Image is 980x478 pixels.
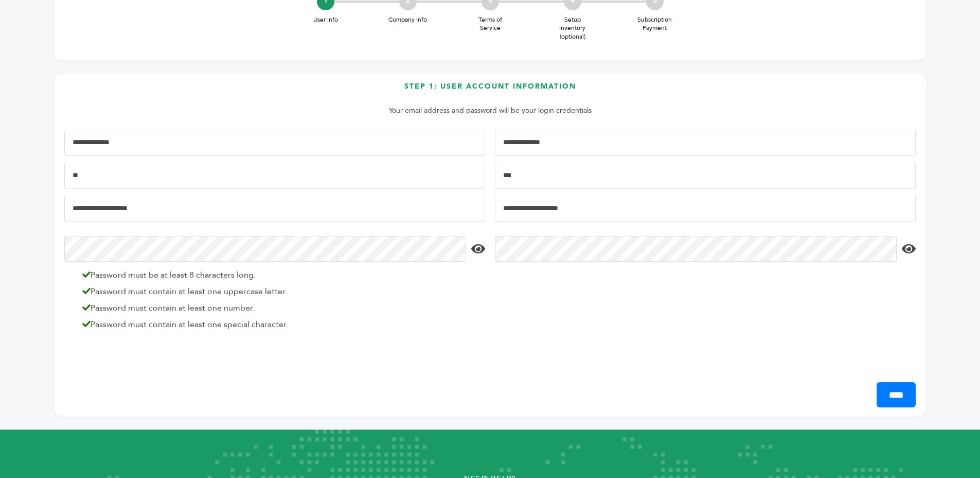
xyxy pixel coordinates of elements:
[64,81,916,99] h3: Step 1: User Account Information
[77,318,483,331] li: Password must contain at least one special character.
[470,15,511,33] span: Terms of Service
[77,269,483,281] li: Password must be at least 8 characters long.
[305,15,346,24] span: User Info
[495,196,916,221] input: Confirm Email Address*
[64,342,221,382] iframe: reCAPTCHA
[64,236,466,262] input: Password*
[64,196,485,221] input: Email Address*
[495,163,916,189] input: Job Title*
[495,236,897,262] input: Confirm Password*
[69,105,911,117] p: Your email address and password will be your login credentials
[634,15,675,33] span: Subscription Payment
[552,15,593,41] span: Setup Inventory (optional)
[64,163,485,189] input: Mobile Phone Number
[387,15,429,24] span: Company Info
[77,302,483,314] li: Password must contain at least one number.
[495,130,916,156] input: Last Name*
[77,285,483,298] li: Password must contain at least one uppercase letter.
[64,130,485,156] input: First Name*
